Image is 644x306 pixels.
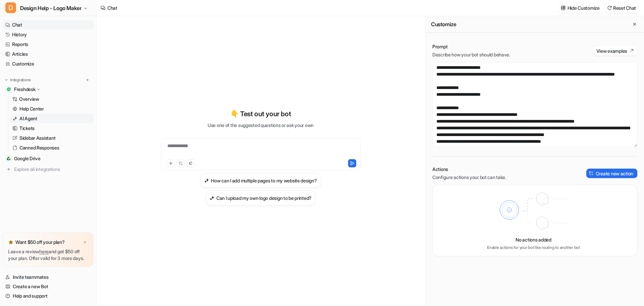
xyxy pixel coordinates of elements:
span: Design Help - Logo Maker [20,3,82,13]
h3: Can I upload my own logo design to be printed? [216,194,312,202]
p: Want $50 off your plan? [15,239,65,246]
a: Google DriveGoogle Drive [3,154,94,163]
a: Reports [3,40,94,49]
p: Configure actions your bot can take. [432,174,506,181]
p: Describe how your bot should behave. [432,51,510,58]
span: Explore all integrations [14,164,91,175]
a: Tickets [10,124,94,133]
p: Hide Customize [568,4,600,11]
img: How can I add multiple pages to my website design? [204,178,209,183]
a: History [3,30,94,39]
img: expand menu [4,78,9,82]
button: Create new action [586,169,637,178]
button: Reset Chat [605,3,639,13]
p: No actions added [516,236,551,243]
div: Chat [107,4,117,11]
a: AI Agent [10,114,94,123]
button: Hide Customize [559,3,602,13]
img: Freshdesk [7,87,11,91]
a: here [39,249,49,254]
p: AI Agent [19,115,37,122]
p: Use one of the suggested questions or ask your own [208,122,314,129]
img: x [83,240,87,245]
img: menu_add.svg [85,78,90,82]
a: Sidebar Assistant [10,133,94,143]
button: Can I upload my own logo design to be printed?Can I upload my own logo design to be printed? [206,190,316,205]
p: 👇 Test out your bot [230,109,291,119]
p: Help Center [19,105,44,112]
span: D [5,2,16,13]
p: Overview [19,96,39,102]
a: Explore all integrations [3,165,94,174]
p: Sidebar Assistant [19,135,55,141]
a: Help and support [3,291,94,301]
button: Close flyout [631,20,639,28]
a: Canned Responses [10,143,94,152]
img: explore all integrations [5,166,12,173]
p: Tickets [19,125,35,132]
button: How can I add multiple pages to my website design?How can I add multiple pages to my website design? [200,173,321,188]
img: star [8,239,13,245]
button: View examples [593,46,637,55]
img: reset [607,5,612,10]
img: Can I upload my own logo design to be printed? [210,195,214,201]
p: Actions [432,166,506,173]
img: Google Drive [7,157,11,161]
a: Create a new Bot [3,282,94,291]
p: Freshdesk [14,86,35,93]
span: Google Drive [14,155,41,162]
p: Integrations [10,77,31,83]
h3: How can I add multiple pages to my website design? [211,177,317,184]
a: Help Center [10,104,94,114]
img: create-action-icon.svg [589,171,594,176]
p: Enable actions for your bot like routing to another bot [487,245,580,251]
p: Leave a review and get $50 off your plan. Offer valid for 3 more days. [8,248,88,262]
a: Overview [10,94,94,104]
p: Canned Responses [19,144,59,151]
a: Invite teammates [3,272,94,282]
p: Prompt [432,43,510,50]
h2: Customize [431,21,456,28]
button: Integrations [3,77,33,83]
img: customize [561,5,566,10]
a: Chat [3,20,94,30]
a: Customize [3,59,94,69]
a: Articles [3,49,94,59]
